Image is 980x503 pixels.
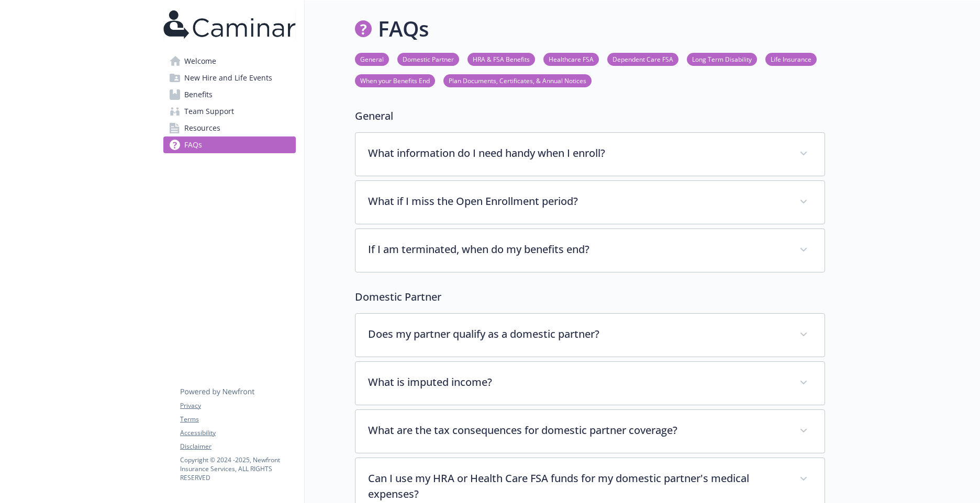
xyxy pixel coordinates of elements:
[368,374,787,390] p: What is imputed income?
[180,442,295,451] a: Disclaimer
[163,136,296,153] a: FAQs
[443,75,592,85] a: Plan Documents, Certificates, & Annual Notices
[163,53,296,70] a: Welcome
[355,181,825,224] div: What if I miss the Open Enrollment period?
[368,422,787,438] p: What are the tax consequences for domestic partner coverage?
[180,455,295,482] p: Copyright © 2024 - 2025 , Newfront Insurance Services, ALL RIGHTS RESERVED
[355,54,389,64] a: General
[163,120,296,136] a: Resources
[163,86,296,103] a: Benefits
[180,428,295,438] a: Accessibility
[467,54,535,64] a: HRA & FSA Benefits
[184,136,202,153] span: FAQs
[355,362,825,405] div: What is imputed income?
[355,289,825,305] p: Domestic Partner
[184,120,220,136] span: Resources
[355,133,825,176] div: What information do I need handy when I enroll?
[355,108,825,124] p: General
[765,54,817,64] a: Life Insurance
[355,314,825,357] div: Does my partner qualify as a domestic partner?
[355,75,435,85] a: When your Benefits End
[184,70,272,86] span: New Hire and Life Events
[607,54,678,64] a: Dependent Care FSA
[368,145,787,161] p: What information do I need handy when I enroll?
[355,410,825,453] div: What are the tax consequences for domestic partner coverage?
[543,54,599,64] a: Healthcare FSA
[163,103,296,120] a: Team Support
[397,54,459,64] a: Domestic Partner
[368,326,787,342] p: Does my partner qualify as a domestic partner?
[378,13,429,44] h1: FAQs
[184,53,216,70] span: Welcome
[368,242,787,257] p: If I am terminated, when do my benefits end?
[368,193,787,209] p: What if I miss the Open Enrollment period?
[368,471,787,502] p: Can I use my HRA or Health Care FSA funds for my domestic partner's medical expenses?
[184,86,213,103] span: Benefits
[355,229,825,272] div: If I am terminated, when do my benefits end?
[687,54,757,64] a: Long Term Disability
[180,415,295,424] a: Terms
[184,103,234,120] span: Team Support
[180,401,295,410] a: Privacy
[163,70,296,86] a: New Hire and Life Events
